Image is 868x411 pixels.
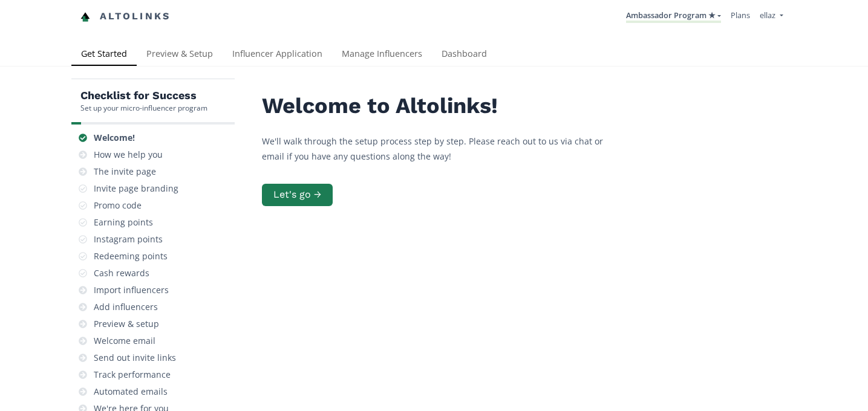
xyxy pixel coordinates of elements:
button: Let's go → [262,184,333,206]
span: ellaz [760,10,775,21]
img: favicon-32x32.png [80,12,90,22]
a: Influencer Application [223,43,332,67]
div: Welcome email [94,335,155,347]
div: Preview & setup [94,318,159,330]
div: Send out invite links [94,352,176,364]
a: ellaz [760,10,783,24]
div: Automated emails [94,386,168,398]
div: Redeeming points [94,250,168,262]
a: Altolinks [80,7,171,27]
div: Track performance [94,369,171,381]
div: Add influencers [94,301,158,313]
a: Plans [731,10,750,21]
div: The invite page [94,166,156,178]
a: Preview & Setup [137,43,223,67]
a: Get Started [71,43,137,67]
div: How we help you [94,149,163,161]
div: Promo code [94,199,142,212]
h2: Welcome to Altolinks! [262,94,625,118]
a: Ambassador Program ★ [626,10,721,23]
div: Earning points [94,216,153,228]
div: Import influencers [94,284,169,296]
div: Invite page branding [94,183,178,195]
h5: Checklist for Success [80,88,207,103]
div: Welcome! [94,132,135,144]
div: Set up your micro-influencer program [80,103,207,113]
a: Manage Influencers [332,43,432,67]
div: Instagram points [94,233,163,245]
a: Dashboard [432,43,497,67]
p: We'll walk through the setup process step by step. Please reach out to us via chat or email if yo... [262,134,625,164]
div: Cash rewards [94,267,149,279]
